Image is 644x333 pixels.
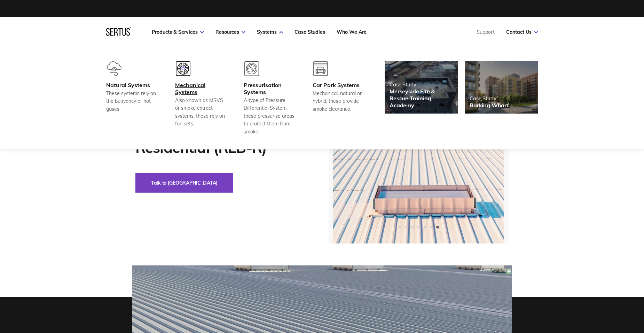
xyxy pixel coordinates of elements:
div: Natural Systems [106,82,158,88]
div: Pressurisation Systems [244,82,295,95]
span: Go to slide 6 [430,226,433,229]
div: Barking Wharf [470,102,509,109]
a: Case StudyBarking Wharf [465,61,538,114]
a: Pressurisation SystemsA type of Pressure Differential System, these pressurise areas to protect t... [244,61,295,135]
div: Car Park Systems [313,82,364,88]
a: Car Park SystemsMechanical, natural or hybrid, these provide smoke clearance. [313,61,364,135]
a: Case StudyMerseyside Fire & Rescue Training Academy [385,61,458,114]
div: A type of Pressure Differential System, these pressurise areas to protect them from smoke. [244,96,295,135]
a: Case Studies [294,29,325,35]
a: Natural SystemsThese systems rely on the buoyancy of hot gases. [106,61,158,135]
button: Talk to [GEOGRAPHIC_DATA] [135,173,233,193]
div: Mechanical Systems [175,82,227,95]
div: Case Study [470,95,509,102]
a: Contact Us [506,29,538,35]
div: Also known as MSVS or smoke extract systems, these rely on fan sets. [175,96,227,128]
span: Go to slide 5 [424,226,426,229]
div: Case Study [390,81,453,88]
img: group-678-1.svg [176,61,190,76]
a: Products & Services [152,29,204,35]
div: Mechanical, natural or hybrid, these provide smoke clearance. [313,90,364,113]
span: Go to slide 1 [399,226,401,229]
a: Mechanical SystemsAlso known as MSVS or smoke extract systems, these rely on fan sets. [175,61,227,135]
span: Go to slide 2 [405,226,408,229]
a: Support [477,29,495,35]
span: Go to slide 3 [411,226,414,229]
iframe: Chat Widget [519,252,644,333]
a: Resources [215,29,245,35]
div: Merseyside Fire & Rescue Training Academy [390,88,453,109]
a: Who We Are [337,29,367,35]
span: Go to slide 4 [417,226,420,229]
h1: Roof Louvre Blade - Residential (RLB-R) [135,122,308,156]
a: Systems [257,29,283,35]
div: These systems rely on the buoyancy of hot gases. [106,90,158,113]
